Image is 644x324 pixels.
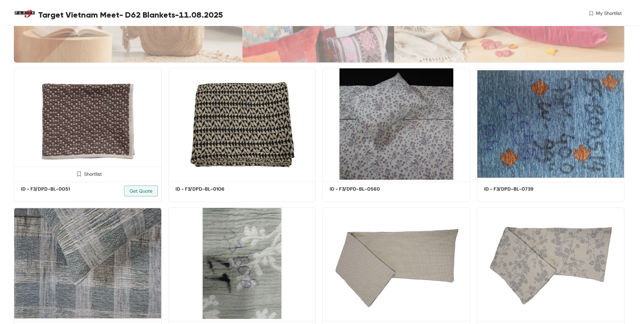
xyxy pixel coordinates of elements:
img: Shortlist [76,171,82,177]
h5: ID - F3/DPD-BL-0051 [21,186,78,193]
img: eb3c7009-e0f8-49b7-8bea-fe6ceacb5085 [477,208,625,319]
img: wishlist [588,10,594,17]
img: 28b50604-a6b1-4cd3-bbfa-4d16ea12be3d [477,68,625,180]
div: Shortlist [73,170,102,177]
button: Get Quote [124,186,158,196]
img: 55c6aebf-f9d7-4eb4-b05b-5c8c342a14b7 [168,68,316,180]
span: My Shortlist [596,10,622,17]
img: 325984bb-b07c-490d-81f3-0af39dfd1696 [323,208,470,319]
img: 55a774f8-5a0f-4229-9bbd-89f5cac7c8a9 [14,208,162,319]
h5: ID - F3/DPD-BL-0560 [330,186,387,193]
img: 860cfa55-50e4-4f94-a921-da0886902bc4 [14,68,162,180]
img: f2e9a847-9686-4cda-8ae8-d8908c38e6f5 [323,68,470,180]
h5: ID - F3/DPD-BL-0739 [484,186,542,193]
img: Buyer Portal [14,3,36,25]
img: 924bddbf-8f27-4255-a827-312747dc49b1 [168,208,316,319]
h5: ID - F3/DPD-BL-0106 [175,186,233,193]
span: Get Quote [129,187,152,195]
span: Target Vietnam Meet- D62 Blankets-11.08.2025 [38,9,223,21]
